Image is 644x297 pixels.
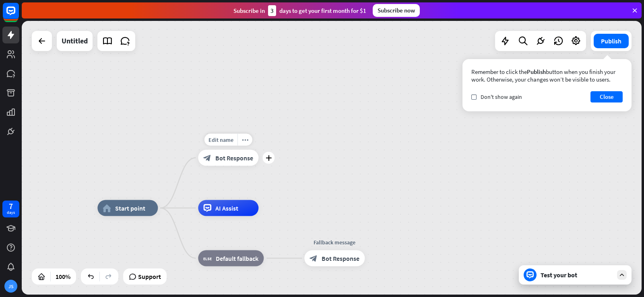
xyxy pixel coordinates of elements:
[2,201,19,217] a: 7 days
[590,91,623,102] button: Close
[471,68,623,83] div: Remember to click the button when you finish your work. Otherwise, your changes won’t be visible ...
[481,93,522,100] span: Don't show again
[115,204,145,212] span: Start point
[310,254,318,262] i: block_bot_response
[215,154,253,162] span: Bot Response
[208,136,233,143] span: Edit name
[541,271,613,279] div: Test your bot
[53,270,73,283] div: 100%
[203,254,212,262] i: block_fallback
[4,280,17,293] div: JS
[7,210,15,215] div: days
[216,254,258,262] span: Default fallback
[266,155,272,161] i: plus
[373,4,420,17] div: Subscribe now
[594,34,629,48] button: Publish
[268,5,276,16] div: 3
[203,154,211,162] i: block_bot_response
[322,254,359,262] span: Bot Response
[6,3,31,27] button: Open LiveChat chat widget
[9,203,13,210] div: 7
[215,204,238,212] span: AI Assist
[138,270,161,283] span: Support
[103,204,111,212] i: home_2
[298,238,371,246] div: Fallback message
[527,68,546,76] span: Publish
[233,5,366,16] div: Subscribe in days to get your first month for $1
[242,137,248,143] i: more_horiz
[62,31,88,51] div: Untitled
